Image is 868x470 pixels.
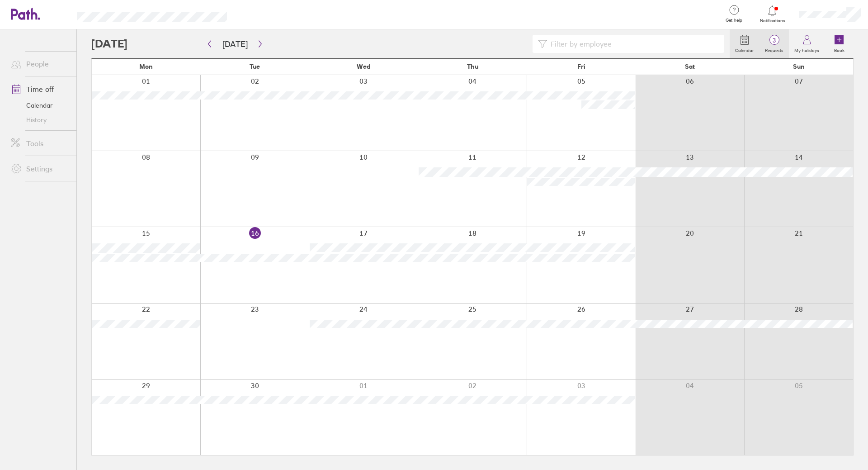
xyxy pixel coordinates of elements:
[685,63,695,70] span: Sat
[758,18,787,24] span: Notifications
[825,29,854,58] a: Book
[139,63,153,70] span: Mon
[467,63,478,70] span: Thu
[250,63,260,70] span: Tue
[357,63,370,70] span: Wed
[829,45,850,53] label: Book
[793,63,805,70] span: Sun
[730,29,759,58] a: Calendar
[4,80,76,98] a: Time off
[719,18,749,23] span: Get help
[758,5,787,24] a: Notifications
[789,45,825,53] label: My holidays
[4,55,76,73] a: People
[4,160,76,178] a: Settings
[577,63,585,70] span: Fri
[4,113,76,127] a: History
[759,45,789,53] label: Requests
[547,35,719,52] input: Filter by employee
[759,29,789,58] a: 3Requests
[215,37,255,52] button: [DATE]
[4,98,76,113] a: Calendar
[789,29,825,58] a: My holidays
[4,134,76,152] a: Tools
[759,37,789,44] span: 3
[730,45,759,53] label: Calendar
